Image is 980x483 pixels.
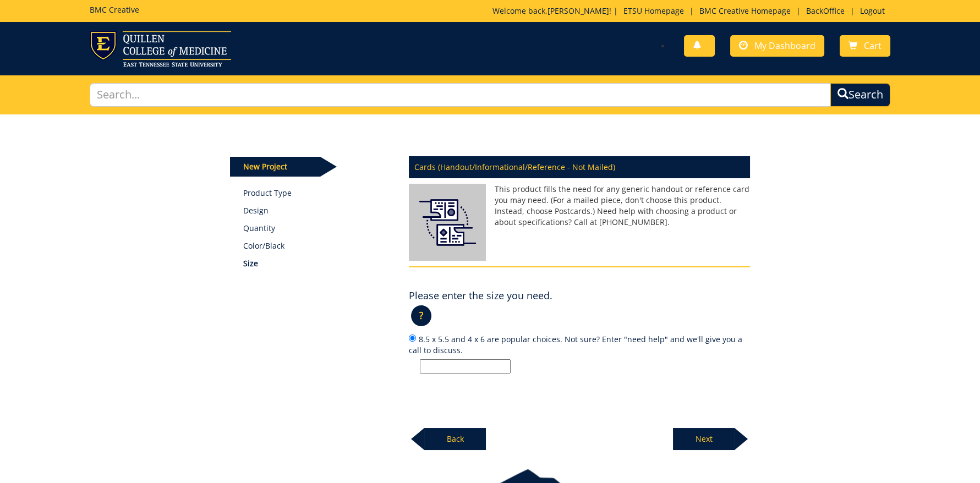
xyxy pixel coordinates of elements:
[730,35,824,57] a: My Dashboard
[754,40,815,52] span: My Dashboard
[243,188,392,199] a: Product Type
[409,290,552,301] h4: Please enter the size you need.
[409,334,416,342] input: 8.5 x 5.5 and 4 x 6 are popular choices. Not sure? Enter "need help" and we'll give you a call to...
[243,223,392,234] p: Quantity
[243,258,392,269] p: Size
[864,40,882,52] span: Cart
[840,35,890,57] a: Cart
[90,6,139,14] h5: BMC Creative
[855,6,890,16] a: Logout
[548,6,609,16] a: [PERSON_NAME]
[409,156,750,178] p: Cards (Handout/Informational/Reference - Not Mailed)
[801,6,850,16] a: BackOffice
[230,157,320,177] p: New Project
[830,83,890,107] button: Search
[673,428,735,450] p: Next
[243,240,392,251] p: Color/Black
[492,6,890,17] p: Welcome back, ! | | | |
[618,6,689,16] a: ETSU Homepage
[409,184,750,228] p: This product fills the need for any generic handout or reference card you may need. (For a mailed...
[90,31,231,67] img: ETSU logo
[243,205,392,216] p: Design
[694,6,796,16] a: BMC Creative Homepage
[411,305,431,326] p: ?
[424,428,486,450] p: Back
[409,333,750,374] label: 8.5 x 5.5 and 4 x 6 are popular choices. Not sure? Enter "need help" and we'll give you a call to...
[420,359,511,374] input: 8.5 x 5.5 and 4 x 6 are popular choices. Not sure? Enter "need help" and we'll give you a call to...
[90,83,830,107] input: Search...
